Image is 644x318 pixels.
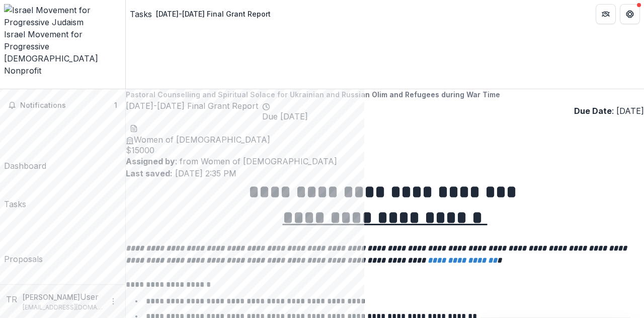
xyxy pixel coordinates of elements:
[262,112,308,121] span: Due [DATE]
[4,253,43,265] div: Proposals
[114,101,117,109] span: 1
[156,9,271,19] div: [DATE]-[DATE] Final Grant Report
[130,121,138,134] button: download-word-button
[80,291,99,303] p: User
[134,135,270,145] span: Women of [DEMOGRAPHIC_DATA]
[4,117,46,172] a: Dashboard
[4,66,41,76] span: Nonprofit
[4,214,43,265] a: Proposals
[4,160,46,172] div: Dashboard
[130,7,275,21] nav: breadcrumb
[130,8,152,20] a: Tasks
[126,89,644,100] p: Pastoral Counselling and Spiritual Solace for Ukrainian and Russian Olim and Refugees during War ...
[620,4,640,24] button: Get Help
[4,198,26,210] div: Tasks
[596,4,616,24] button: Partners
[20,101,114,110] span: Notifications
[107,295,119,307] button: More
[4,4,121,28] img: Israel Movement for Progressive Judaism
[4,176,26,210] a: Tasks
[4,28,121,65] div: Israel Movement for Progressive [DEMOGRAPHIC_DATA]
[6,293,19,305] div: Tamar Roig
[126,146,644,155] span: $ 15000
[126,100,258,121] h2: [DATE]-[DATE] Final Grant Report
[574,106,612,116] strong: Due Date
[126,156,175,166] strong: Assigned by
[23,303,103,312] p: [EMAIL_ADDRESS][DOMAIN_NAME]
[126,167,644,179] p: [DATE] 2:35 PM
[574,105,644,117] p: : [DATE]
[126,168,173,178] strong: Last saved:
[4,97,121,113] button: Notifications1
[23,292,80,302] p: [PERSON_NAME]
[126,155,644,167] p: : from Women of [DEMOGRAPHIC_DATA]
